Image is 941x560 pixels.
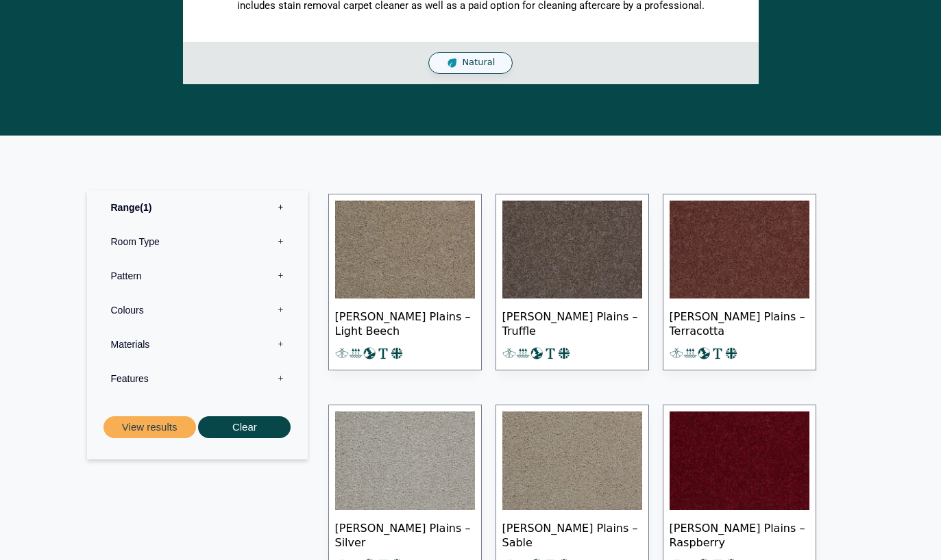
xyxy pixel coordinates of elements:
label: Features [97,361,297,396]
img: Tomkinson Plains - Raspberry [670,411,809,510]
span: [PERSON_NAME] Plains – Light Beech [335,298,475,346]
span: [PERSON_NAME] Plains – Sable [502,510,642,558]
a: [PERSON_NAME] Plains – Light Beech [328,194,482,371]
a: [PERSON_NAME] Plains – Terracotta [663,194,816,371]
button: Clear [198,416,291,439]
label: Colours [97,293,297,327]
img: Tomkinson Plains - Sable [502,411,642,510]
a: [PERSON_NAME] Plains – Truffle [496,194,649,371]
img: Tomkinson Plains - Terracotta [670,201,809,299]
span: [PERSON_NAME] Plains – Raspberry [670,510,809,558]
img: Tomkinson Plains - Truffle [502,201,642,299]
span: [PERSON_NAME] Plains – Terracotta [670,298,809,346]
label: Range [97,190,297,225]
img: Tomkinson Plains Light Beach [335,201,475,299]
label: Room Type [97,225,297,259]
span: [PERSON_NAME] Plains – Silver [335,510,475,558]
span: 1 [140,202,151,213]
span: [PERSON_NAME] Plains – Truffle [502,298,642,346]
label: Materials [97,327,297,361]
span: Natural [462,57,495,68]
label: Pattern [97,259,297,293]
button: View results [103,416,196,439]
img: Tomkinson Plains - Silver [335,411,475,510]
